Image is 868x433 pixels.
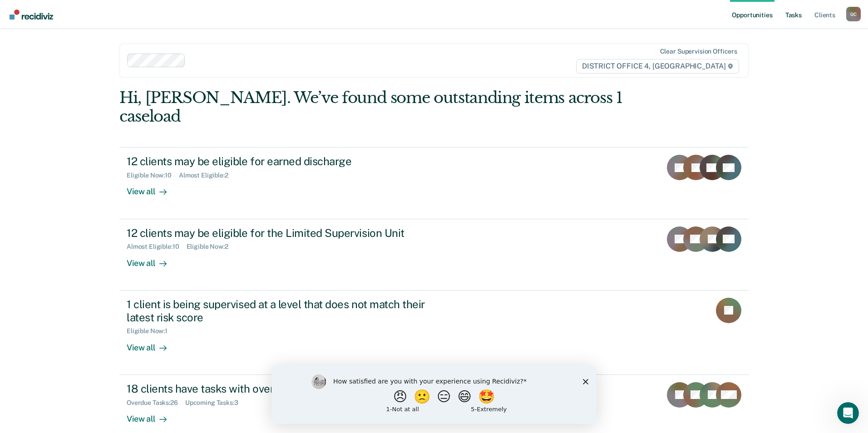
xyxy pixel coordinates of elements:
[271,365,597,424] iframe: Survey by Kim from Recidiviz
[119,147,749,219] a: 12 clients may be eligible for earned dischargeEligible Now:10Almost Eligible:2View all
[127,251,178,268] div: View all
[127,327,175,335] div: Eligible Now : 1
[846,7,861,21] button: Profile dropdown button
[127,179,178,197] div: View all
[846,7,861,21] div: G C
[127,226,445,240] div: 12 clients may be eligible for the Limited Supervision Unit
[660,48,737,55] div: Clear supervision officers
[119,290,749,375] a: 1 client is being supervised at a level that does not match their latest risk scoreEligible Now:1...
[576,59,739,74] span: DISTRICT OFFICE 4, [GEOGRAPHIC_DATA]
[179,172,236,179] div: Almost Eligible : 2
[119,219,749,290] a: 12 clients may be eligible for the Limited Supervision UnitAlmost Eligible:10Eligible Now:2View all
[127,243,187,251] div: Almost Eligible : 10
[10,10,53,20] img: Recidiviz
[837,402,859,424] iframe: Intercom live chat
[127,335,178,353] div: View all
[119,89,623,126] div: Hi, [PERSON_NAME]. We’ve found some outstanding items across 1 caseload
[127,399,185,407] div: Overdue Tasks : 26
[185,399,246,407] div: Upcoming Tasks : 3
[127,406,178,424] div: View all
[127,172,179,179] div: Eligible Now : 10
[187,243,236,251] div: Eligible Now : 2
[127,298,445,324] div: 1 client is being supervised at a level that does not match their latest risk score
[127,155,445,168] div: 12 clients may be eligible for earned discharge
[127,382,445,395] div: 18 clients have tasks with overdue or upcoming due dates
